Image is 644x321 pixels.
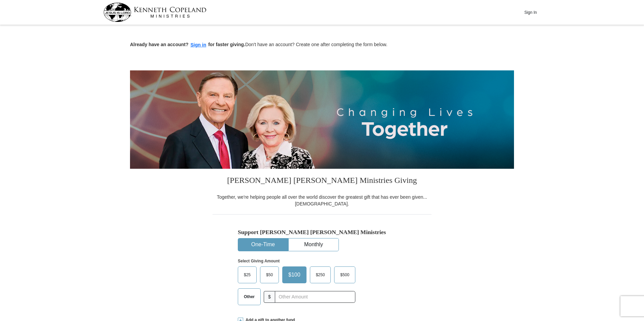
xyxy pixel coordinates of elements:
span: $500 [337,270,353,280]
p: Don't have an account? Create one after completing the form below. [130,41,514,49]
img: kcm-header-logo.svg [103,3,206,22]
h3: [PERSON_NAME] [PERSON_NAME] Ministries Giving [213,169,431,194]
span: Other [240,292,258,302]
div: Together, we're helping people all over the world discover the greatest gift that has ever been g... [213,194,431,207]
button: Monthly [289,238,339,251]
span: $250 [313,270,328,280]
button: Sign In [520,7,541,18]
button: Sign in [189,41,208,49]
input: Other Amount [275,291,355,303]
span: $25 [240,270,254,280]
span: $100 [285,270,304,280]
span: $ [264,291,275,303]
strong: Select Giving Amount [238,259,280,263]
h5: Support [PERSON_NAME] [PERSON_NAME] Ministries [238,229,406,236]
button: One-Time [238,238,288,251]
strong: Already have an account? for faster giving. [130,42,245,47]
span: $50 [263,270,276,280]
